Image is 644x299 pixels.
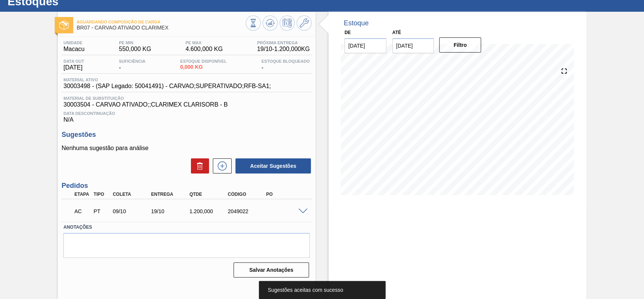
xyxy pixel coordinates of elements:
[235,158,311,174] button: Aceitar Sugestões
[188,208,230,214] div: 1.200,000
[77,25,246,31] span: BR07 - CARVAO ATIVADO CLARIMEX
[61,131,312,139] h3: Sugestões
[61,108,312,123] div: N/A
[344,30,351,35] label: De
[257,40,310,45] span: Próxima Entrega
[61,145,312,152] p: Nenhuma sugestão para análise
[344,38,386,53] input: dd/mm/yyyy
[119,59,145,64] span: Suficiência
[92,192,111,197] div: Tipo
[63,59,84,64] span: Data out
[439,37,481,53] button: Filtro
[261,59,310,64] span: Estoque Bloqueado
[63,46,85,53] span: Macacu
[392,38,434,53] input: dd/mm/yyyy
[187,158,209,174] div: Excluir Sugestões
[186,46,223,53] span: 4.600,000 KG
[246,15,261,31] button: Visão Geral dos Estoques
[119,40,151,45] span: PE MIN
[232,158,312,174] div: Aceitar Sugestões
[257,46,310,53] span: 19/10 - 1.200,000 KG
[180,59,226,64] span: Estoque Disponível
[149,192,192,197] div: Entrega
[59,20,69,30] img: Ícone
[344,19,369,27] div: Estoque
[111,208,154,214] div: 09/10/2025
[63,77,271,82] span: Material ativo
[149,208,192,214] div: 19/10/2025
[92,208,111,214] div: Pedido de Transferência
[63,40,85,45] span: Unidade
[111,192,154,197] div: Coleta
[63,101,310,108] span: 30003504 - CARVAO ATIVADO;;CLARIMEX CLARISORB - B
[72,203,92,220] div: Aguardando Composição de Carga
[264,192,307,197] div: PO
[119,46,151,53] span: 550,000 KG
[234,262,309,277] button: Salvar Anotações
[63,96,310,101] span: Material de Substituição
[63,64,84,71] span: [DATE]
[263,15,278,31] button: Atualizar Gráfico
[63,222,310,233] label: Anotações
[61,182,312,190] h3: Pedidos
[226,192,269,197] div: Código
[209,158,232,174] div: Nova sugestão
[117,59,147,71] div: -
[180,64,226,70] span: 0,000 KG
[268,287,343,293] span: Sugestões aceitas com sucesso
[74,208,90,214] p: AC
[63,111,310,116] span: Data Descontinuação
[392,30,401,35] label: Até
[77,20,246,24] span: Aguardando Composição de Carga
[297,15,312,31] button: Ir ao Master Data / Geral
[186,40,223,45] span: PE MAX
[280,15,295,31] button: Programar Estoque
[226,208,269,214] div: 2049022
[63,83,271,90] span: 30003498 - (SAP Legado: 50041491) - CARVAO;SUPERATIVADO;RFB-SA1;
[72,192,92,197] div: Etapa
[188,192,230,197] div: Qtde
[260,59,312,71] div: -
